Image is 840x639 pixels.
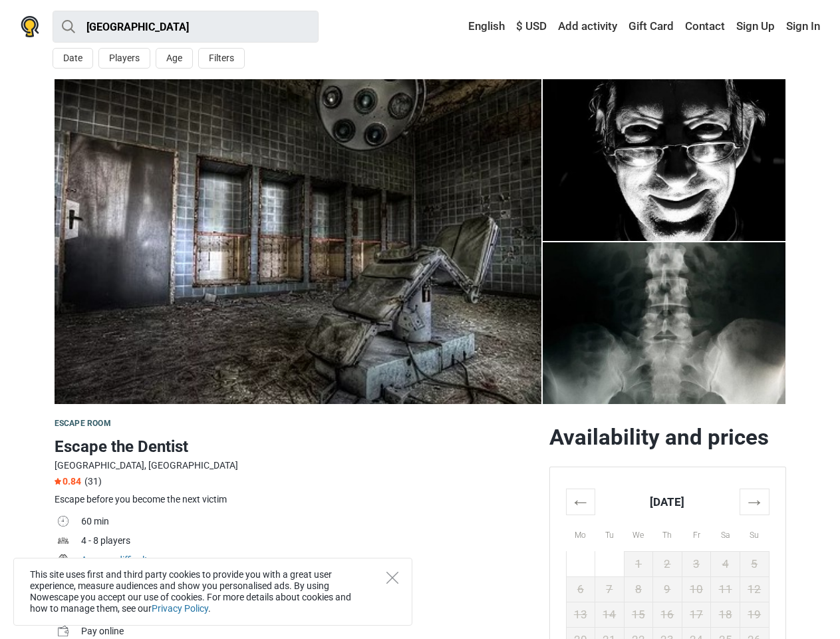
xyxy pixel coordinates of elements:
[84,476,102,487] span: (31)
[595,602,625,627] td: 14
[21,16,39,37] img: Nowescape logo
[81,554,152,565] a: Average difficulty
[566,489,595,515] th: ←
[711,551,740,576] td: 4
[624,551,653,576] td: 1
[55,493,539,507] div: Escape before you become the next victim
[711,602,740,627] td: 18
[624,602,653,627] td: 15
[513,15,550,39] a: $ USD
[740,576,769,602] td: 12
[566,515,595,551] th: Mo
[459,22,468,31] img: English
[543,79,786,241] a: Escape the Dentist photo 3
[711,576,740,602] td: 11
[55,435,539,459] h1: Escape the Dentist
[740,489,769,515] th: →
[55,79,541,404] img: Escape the Dentist photo 13
[624,515,653,551] th: We
[53,48,93,69] button: Date
[55,476,81,487] span: 0.84
[566,576,595,602] td: 6
[386,572,398,584] button: Close
[595,489,740,515] th: [DATE]
[456,15,508,39] a: English
[740,515,769,551] th: Su
[783,15,820,39] a: Sign In
[81,624,539,638] div: Pay online
[55,79,541,404] a: Escape the Dentist photo 12
[624,576,653,602] td: 8
[682,15,728,39] a: Contact
[13,558,412,626] div: This site uses first and third party cookies to provide you with a great user experience, measure...
[55,478,61,485] img: Star
[711,515,740,551] th: Sa
[152,603,208,614] a: Privacy Policy
[566,602,595,627] td: 13
[55,419,111,428] span: Escape room
[543,242,786,404] a: Escape the Dentist photo 4
[555,15,621,39] a: Add activity
[682,602,711,627] td: 17
[543,242,786,404] img: Escape the Dentist photo 5
[549,424,786,451] h2: Availability and prices
[543,79,786,241] img: Escape the Dentist photo 4
[198,48,245,69] button: Filters
[653,602,682,627] td: 16
[653,576,682,602] td: 9
[81,532,539,552] td: 4 - 8 players
[625,15,677,39] a: Gift Card
[682,551,711,576] td: 3
[595,515,625,551] th: Tu
[55,459,539,473] div: [GEOGRAPHIC_DATA], [GEOGRAPHIC_DATA]
[98,48,150,69] button: Players
[682,576,711,602] td: 10
[595,576,625,602] td: 7
[740,602,769,627] td: 19
[81,513,539,532] td: 60 min
[733,15,778,39] a: Sign Up
[740,551,769,576] td: 5
[653,515,682,551] th: Th
[682,515,711,551] th: Fr
[653,551,682,576] td: 2
[156,48,193,69] button: Age
[53,11,319,43] input: try “London”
